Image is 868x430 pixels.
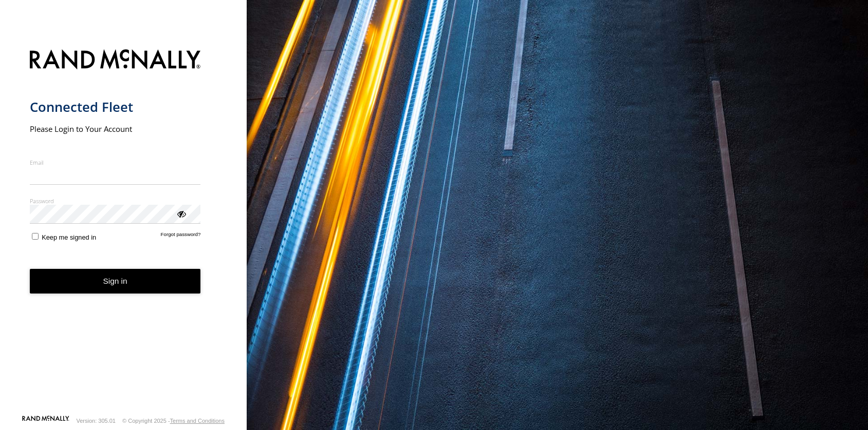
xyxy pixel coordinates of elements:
[30,43,217,415] form: main
[77,418,116,424] div: Version: 305.01
[30,124,201,134] h2: Please Login to Your Account
[30,197,201,205] label: Password
[30,99,201,115] h1: Connected Fleet
[42,233,96,241] span: Keep me signed in
[170,418,225,424] a: Terms and Conditions
[161,231,201,241] a: Forgot password?
[30,47,201,73] img: Rand McNally
[30,159,201,166] label: Email
[22,416,69,426] a: Visit our Website
[122,418,225,424] div: © Copyright 2025 -
[176,208,186,219] div: ViewPassword
[30,269,201,294] button: Sign in
[32,233,39,240] input: Keep me signed in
